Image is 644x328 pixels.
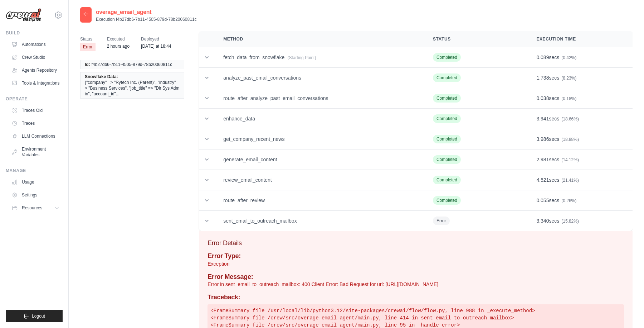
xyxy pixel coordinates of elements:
[9,143,63,161] a: Environment Variables
[9,189,63,201] a: Settings
[287,55,316,60] span: (Starting Point)
[141,44,171,49] time: September 24, 2025 at 18:44 IST
[433,217,450,225] span: Error
[215,149,424,170] td: generate_email_content
[9,202,63,214] button: Resources
[536,177,549,183] span: 4.521
[561,96,576,101] span: (0.18%)
[32,313,45,319] span: Logout
[528,47,633,68] td: secs
[536,116,549,122] span: 3.941
[528,109,633,129] td: secs
[6,8,42,22] img: Logo
[80,35,96,43] span: Status
[433,53,461,62] span: Completed
[215,31,424,47] th: Method
[528,88,633,109] td: secs
[215,190,424,211] td: route_after_review
[92,62,172,67] span: f4b27db6-7b11-4505-879d-78b20060811c
[433,176,461,184] span: Completed
[433,155,461,164] span: Completed
[22,205,42,211] span: Resources
[208,294,624,301] h4: Traceback:
[107,44,130,49] time: September 29, 2025 at 12:39 IST
[208,238,624,248] h3: Error Details
[536,157,549,162] span: 2.981
[215,211,424,231] td: sent_email_to_outreach_mailbox
[215,88,424,109] td: route_after_analyze_past_email_conversations
[433,94,461,103] span: Completed
[561,219,579,224] span: (15.82%)
[528,190,633,211] td: secs
[9,65,63,76] a: Agents Repository
[561,137,579,142] span: (18.88%)
[96,8,197,16] h2: overage_email_agent
[9,130,63,142] a: LLM Connections
[215,68,424,88] td: analyze_past_email_conversations
[6,30,63,36] div: Build
[536,95,549,101] span: 0.038
[424,31,528,47] th: Status
[107,35,130,43] span: Executed
[528,68,633,88] td: secs
[208,281,624,288] p: Error in sent_email_to_outreach_mailbox: 400 Client Error: Bad Request for url: [URL][DOMAIN_NAME]
[9,176,63,188] a: Usage
[536,136,549,142] span: 3.986
[215,47,424,68] td: fetch_data_from_snowflake
[561,76,576,81] span: (8.23%)
[215,129,424,149] td: get_company_recent_news
[433,73,461,82] span: Completed
[215,170,424,190] td: review_email_content
[85,74,118,80] span: Snowflake Data:
[80,43,96,51] span: Error
[536,218,549,224] span: 3.340
[6,310,63,322] button: Logout
[9,52,63,63] a: Crew Studio
[433,135,461,143] span: Completed
[85,62,90,67] span: Id:
[208,260,624,267] p: Exception
[561,117,579,122] span: (18.66%)
[141,35,171,43] span: Deployed
[561,157,579,162] span: (14.12%)
[536,54,549,60] span: 0.089
[215,109,424,129] td: enhance_data
[9,39,63,50] a: Automations
[528,129,633,149] td: secs
[561,178,579,183] span: (21.41%)
[528,31,633,47] th: Execution Time
[6,96,63,102] div: Operate
[561,55,576,60] span: (0.42%)
[528,149,633,170] td: secs
[208,273,624,281] h4: Error Message:
[9,118,63,129] a: Traces
[9,77,63,89] a: Tools & Integrations
[528,211,633,231] td: secs
[9,105,63,116] a: Traces Old
[433,196,461,205] span: Completed
[561,198,576,203] span: (0.26%)
[528,170,633,190] td: secs
[208,252,624,260] h4: Error Type:
[536,198,549,203] span: 0.055
[96,16,197,22] p: Execution f4b27db6-7b11-4505-879d-78b20060811c
[85,80,180,97] span: {"company" => "Rytech Inc. (Parent)", "industry" => "Business Services", "job_title" => "Dir Sys ...
[536,75,549,81] span: 1.738
[433,114,461,123] span: Completed
[6,168,63,173] div: Manage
